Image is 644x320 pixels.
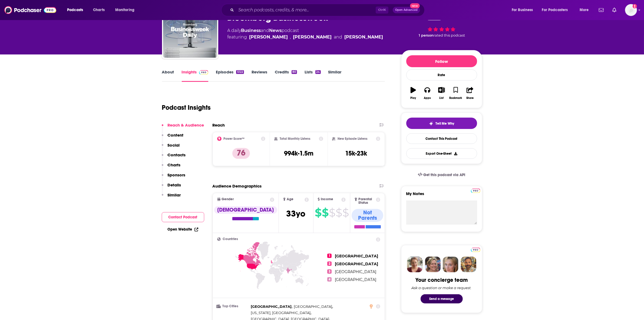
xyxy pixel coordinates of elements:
[423,173,465,177] span: Get this podcast via API
[415,277,468,283] div: Your concierge team
[414,168,470,182] a: Get this podcast via API
[280,137,310,141] h2: Total Monthly Listens
[162,104,211,112] h1: Podcast Insights
[168,172,186,177] p: Sponsors
[93,6,105,14] span: Charts
[424,96,431,100] div: Apps
[214,206,277,214] div: [DEMOGRAPHIC_DATA]
[168,182,181,188] p: Details
[421,294,463,303] button: Send a message
[425,257,441,272] img: Barbara Profile
[461,257,476,272] img: Jon Profile
[440,96,444,100] div: List
[625,4,637,16] img: User Profile
[199,70,209,75] img: Podchaser Pro
[338,137,367,141] h2: New Episode Listens
[290,34,291,40] span: ,
[261,28,269,33] span: and
[222,198,234,201] span: Gender
[334,34,342,40] span: and
[327,261,332,266] span: 2
[576,6,596,14] button: open menu
[471,188,480,193] a: Pro website
[292,70,297,74] div: 80
[294,303,333,310] span: ,
[251,303,293,310] span: ,
[216,69,244,82] a: Episodes5122
[168,152,186,157] p: Contacts
[251,310,312,316] span: ,
[63,6,90,14] button: open menu
[376,7,388,14] span: Ctrl K
[406,69,477,80] div: Rate
[471,189,480,193] img: Podchaser Pro
[4,5,56,15] img: Podchaser - Follow, Share and Rate Podcasts
[249,34,288,40] a: Carol Massar
[168,122,204,128] p: Reach & Audience
[406,55,477,67] button: Follow
[420,83,434,103] button: Apps
[625,4,637,16] button: Show profile menu
[327,269,332,274] span: 3
[328,69,342,82] a: Similar
[406,118,477,129] button: tell me why sparkleTell Me Why
[352,209,383,222] div: Not Parents
[251,311,311,315] span: [US_STATE], [GEOGRAPHIC_DATA]
[625,4,637,16] span: Logged in as mcastricone
[410,3,420,8] span: New
[410,96,416,100] div: Play
[471,247,480,252] a: Pro website
[342,208,349,217] span: $
[327,254,332,258] span: 1
[227,27,383,40] div: A daily podcast
[435,121,454,126] span: Tell Me Why
[162,162,181,172] button: Charts
[168,162,181,167] p: Charts
[466,96,474,100] div: Share
[345,34,383,40] div: [PERSON_NAME]
[217,305,249,308] h3: Top Cities
[471,248,480,252] img: Podchaser Pro
[287,198,293,201] span: Age
[223,237,238,241] span: Countries
[168,227,198,232] a: Open Website
[335,254,378,258] span: [GEOGRAPHIC_DATA]
[449,96,462,100] div: Bookmark
[226,4,430,16] div: Search podcasts, credits, & more...
[305,69,321,82] a: Lists24
[315,70,321,74] div: 24
[358,198,375,205] span: Parental Status
[412,286,472,290] div: Ask a question or make a request.
[284,149,313,157] h3: 994k-1.5m
[162,132,184,143] button: Content
[335,277,376,282] span: [GEOGRAPHIC_DATA]
[434,83,448,103] button: List
[512,6,533,14] span: For Business
[163,4,217,58] img: Bloomberg Businessweek
[111,6,141,14] button: open menu
[335,261,378,266] span: [GEOGRAPHIC_DATA]
[162,172,186,182] button: Sponsors
[269,28,282,33] a: News
[162,122,204,132] button: Reach & Audience
[252,69,267,82] a: Reviews
[182,69,209,82] a: InsightsPodchaser Pro
[213,122,225,128] h2: Reach
[633,4,637,8] svg: Add a profile image
[315,208,321,217] span: $
[275,69,297,82] a: Credits80
[329,208,335,217] span: $
[406,83,420,103] button: Play
[434,33,465,37] span: rated this podcast
[345,149,367,157] h3: 15k-23k
[168,143,180,148] p: Social
[580,6,589,14] span: More
[401,7,482,41] div: 76 1 personrated this podcast
[294,304,332,309] span: [GEOGRAPHIC_DATA]
[395,9,418,11] span: Open Advanced
[406,191,477,201] label: My Notes
[236,6,376,14] input: Search podcasts, credits, & more...
[321,198,333,201] span: Income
